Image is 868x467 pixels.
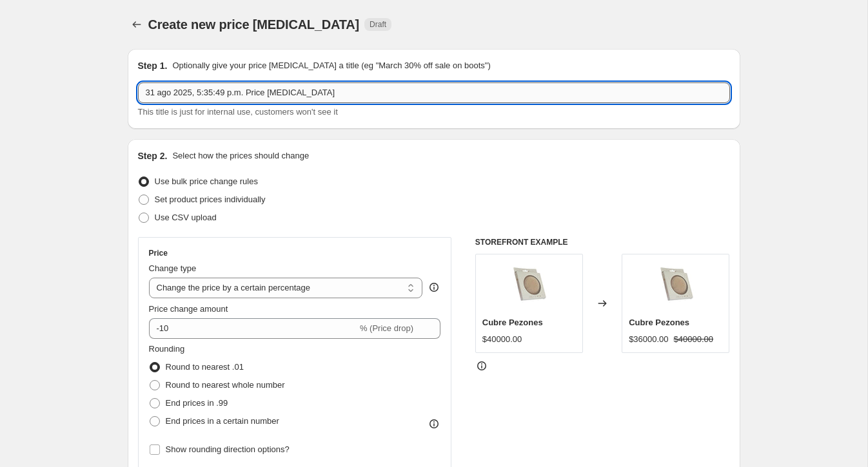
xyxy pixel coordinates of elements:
[166,444,290,454] span: Show rounding direction options?
[172,59,490,72] p: Optionally give your price [MEDICAL_DATA] a title (eg "March 30% off sale on boots")
[155,195,266,204] span: Set product prices individually
[370,19,386,30] span: Draft
[155,176,258,186] span: Use bulk price change rules
[172,149,309,162] p: Select how the prices should change
[149,318,357,339] input: -15
[360,323,413,333] span: % (Price drop)
[149,248,168,258] h3: Price
[482,334,522,344] span: $40000.00
[166,380,285,390] span: Round to nearest whole number
[148,17,360,32] span: Create new price [MEDICAL_DATA]
[149,344,185,354] span: Rounding
[166,398,228,408] span: End prices in .99
[629,318,689,327] span: Cubre Pezones
[166,362,244,372] span: Round to nearest .01
[138,107,338,117] span: This title is just for internal use, customers won't see it
[138,82,730,103] input: 30% off holiday sale
[128,15,146,33] button: Price change jobs
[650,261,702,312] img: IMG-0160_80x.jpg
[149,304,228,314] span: Price change amount
[629,334,668,344] span: $36000.00
[149,263,197,273] span: Change type
[428,281,440,294] div: help
[138,59,168,72] h2: Step 1.
[138,149,168,162] h2: Step 2.
[155,213,217,222] span: Use CSV upload
[475,237,730,247] h6: STOREFRONT EXAMPLE
[503,261,555,312] img: IMG-0160_80x.jpg
[482,318,543,327] span: Cubre Pezones
[166,416,279,426] span: End prices in a certain number
[674,334,713,344] span: $40000.00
